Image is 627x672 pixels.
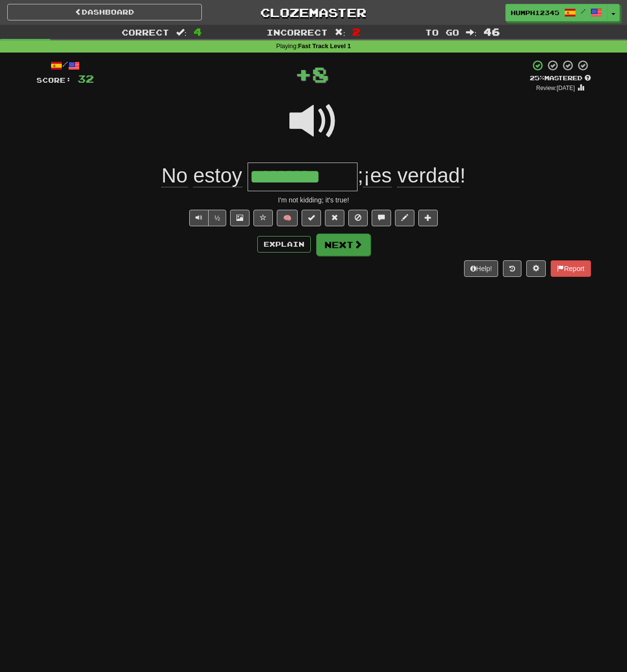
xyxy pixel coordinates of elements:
small: Review: [DATE] [536,85,575,91]
button: Add to collection (alt+a) [418,210,438,226]
span: To go [425,27,459,37]
span: ; ! [358,164,466,187]
a: Clozemaster [216,4,411,21]
span: HUMPH12345 [511,8,559,17]
span: 8 [312,62,329,86]
span: + [295,59,312,89]
button: Favorite sentence (alt+f) [253,210,273,226]
span: Correct [122,27,169,37]
span: : [176,28,187,36]
strong: Fast Track Level 1 [298,43,351,50]
button: Ignore sentence (alt+i) [348,210,368,226]
span: Score: [36,76,72,84]
button: 🧠 [277,210,298,226]
span: estoy [193,164,242,187]
span: 2 [352,26,360,37]
button: Explain [257,236,311,253]
button: Reset to 0% Mastered (alt+r) [325,210,344,226]
span: verdad [397,164,460,187]
span: : [466,28,477,36]
button: Show image (alt+x) [230,210,250,226]
span: 25 % [530,74,544,82]
div: / [36,59,94,72]
button: Report [551,260,591,277]
span: 46 [484,26,500,37]
span: Incorrect [267,27,328,37]
a: HUMPH12345 / [505,4,608,21]
span: ¡es [363,164,392,187]
span: 4 [194,26,202,37]
button: ½ [208,210,227,226]
button: Next [316,234,371,256]
button: Set this sentence to 100% Mastered (alt+m) [302,210,321,226]
button: Help! [464,260,499,277]
span: 32 [77,73,94,85]
button: Discuss sentence (alt+u) [372,210,391,226]
span: No [161,164,188,187]
button: Round history (alt+y) [503,260,521,277]
div: I'm not kidding; it's true! [36,195,591,205]
div: Mastered [530,74,591,83]
span: : [335,28,345,36]
div: Text-to-speech controls [187,210,227,226]
a: Dashboard [7,4,202,20]
button: Play sentence audio (ctl+space) [189,210,209,226]
button: Edit sentence (alt+d) [395,210,414,226]
span: / [581,8,586,15]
